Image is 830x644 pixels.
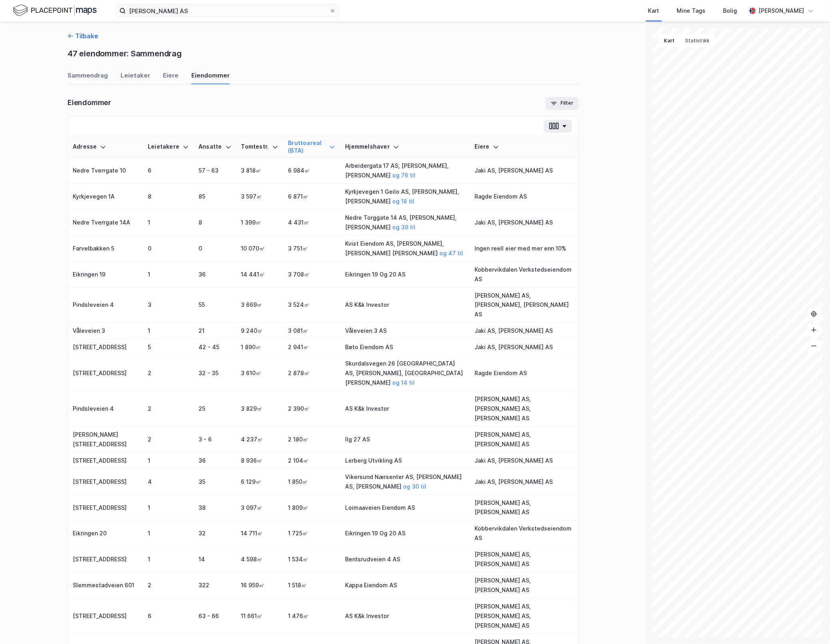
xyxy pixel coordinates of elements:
[475,143,574,151] div: Eiere
[143,572,194,598] td: 2
[648,6,659,16] div: Kart
[143,495,194,521] td: 1
[194,521,236,547] td: 32
[790,606,830,644] iframe: Chat Widget
[283,262,340,288] td: 3 708㎡
[194,236,236,262] td: 0
[340,598,470,634] td: AS K&k Investor
[194,453,236,469] td: 36
[345,213,465,232] div: Nedre Torggate 14 AS, [PERSON_NAME], [PERSON_NAME]
[283,521,340,547] td: 1 725㎡
[236,427,284,453] td: 4 237㎡
[470,288,578,323] td: [PERSON_NAME] AS, [PERSON_NAME], [PERSON_NAME] AS
[68,71,108,84] div: Sammendrag
[236,495,284,521] td: 3 097㎡
[236,469,284,495] td: 6 129㎡
[194,572,236,598] td: 322
[121,71,150,84] div: Leietaker
[194,547,236,572] td: 14
[73,143,138,151] div: Adresse
[241,143,279,151] div: Tomtestr.
[68,288,143,323] td: Pindsleveien 4
[68,572,143,598] td: Slemmestadveien 601
[236,521,284,547] td: 14 711㎡
[236,453,284,469] td: 8 936㎡
[723,6,737,16] div: Bolig
[283,453,340,469] td: 2 104㎡
[470,391,578,427] td: [PERSON_NAME] AS, [PERSON_NAME] AS, [PERSON_NAME] AS
[236,572,284,598] td: 16 959㎡
[283,210,340,236] td: 4 431㎡
[470,572,578,598] td: [PERSON_NAME] AS, [PERSON_NAME] AS
[470,495,578,521] td: [PERSON_NAME] AS, [PERSON_NAME] AS
[345,472,465,491] div: Vikersund Nærsenter AS, [PERSON_NAME] AS, [PERSON_NAME]
[68,210,143,236] td: Nedre Tverrgate 14A
[340,391,470,427] td: AS K&k Investor
[283,391,340,427] td: 2 390㎡
[194,427,236,453] td: 3 - 6
[236,598,284,634] td: 11 661㎡
[470,427,578,453] td: [PERSON_NAME] AS, [PERSON_NAME] AS
[470,469,578,495] td: Jaki AS, [PERSON_NAME] AS
[345,239,465,258] div: Kvist Eiendom AS, [PERSON_NAME], [PERSON_NAME] [PERSON_NAME]
[340,323,470,339] td: Våleveien 3 AS
[143,547,194,572] td: 1
[340,495,470,521] td: Loimaaveien Eiendom AS
[143,236,194,262] td: 0
[236,288,284,323] td: 3 669㎡
[470,158,578,184] td: Jaki AS, [PERSON_NAME] AS
[143,158,194,184] td: 6
[283,184,340,210] td: 6 871㎡
[470,453,578,469] td: Jaki AS, [PERSON_NAME] AS
[345,161,465,180] div: Arbeidergata 17 AS, [PERSON_NAME], [PERSON_NAME]
[143,469,194,495] td: 4
[340,572,470,598] td: Kappa Eiendom AS
[68,323,143,339] td: Våleveien 3
[470,323,578,339] td: Jaki AS, [PERSON_NAME] AS
[236,184,284,210] td: 3 597㎡
[148,143,189,151] div: Leietakere
[236,547,284,572] td: 4 598㎡
[68,339,143,356] td: [STREET_ADDRESS]
[194,598,236,634] td: 63 - 66
[194,210,236,236] td: 8
[283,158,340,184] td: 6 984㎡
[470,210,578,236] td: Jaki AS, [PERSON_NAME] AS
[143,323,194,339] td: 1
[68,158,143,184] td: Nedre Tverrgate 10
[283,572,340,598] td: 1 518㎡
[194,288,236,323] td: 55
[340,288,470,323] td: AS K&k Investor
[194,323,236,339] td: 21
[345,187,465,206] div: Kyrkjevegen 1 Geilo AS, [PERSON_NAME], [PERSON_NAME]
[68,236,143,262] td: Farvelbakken 5
[340,547,470,572] td: Bentsrudveien 4 AS
[68,598,143,634] td: [STREET_ADDRESS]
[68,495,143,521] td: [STREET_ADDRESS]
[680,34,715,47] button: Statistikk
[283,356,340,391] td: 2 878㎡
[470,339,578,356] td: Jaki AS, [PERSON_NAME] AS
[236,236,284,262] td: 10 070㎡
[68,31,98,41] button: Tilbake
[143,427,194,453] td: 2
[143,598,194,634] td: 6
[191,71,230,84] div: Eiendommer
[470,262,578,288] td: Kobbervikdalen Verkstedseiendom AS
[345,143,465,151] div: Hjemmelshaver
[143,521,194,547] td: 1
[470,598,578,634] td: [PERSON_NAME] AS, [PERSON_NAME] AS, [PERSON_NAME] AS
[199,143,231,151] div: Ansatte
[470,521,578,547] td: Kobbervikdalen Verkstedseiendom AS
[236,339,284,356] td: 1 890㎡
[194,469,236,495] td: 35
[143,288,194,323] td: 3
[143,184,194,210] td: 8
[283,323,340,339] td: 3 081㎡
[340,521,470,547] td: Eikringen 19 Og 20 AS
[283,427,340,453] td: 2 180㎡
[13,4,97,18] img: logo.f888ab2527a4732fd821a326f86c7f29.svg
[340,262,470,288] td: Eikringen 19 Og 20 AS
[68,547,143,572] td: [STREET_ADDRESS]
[143,453,194,469] td: 1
